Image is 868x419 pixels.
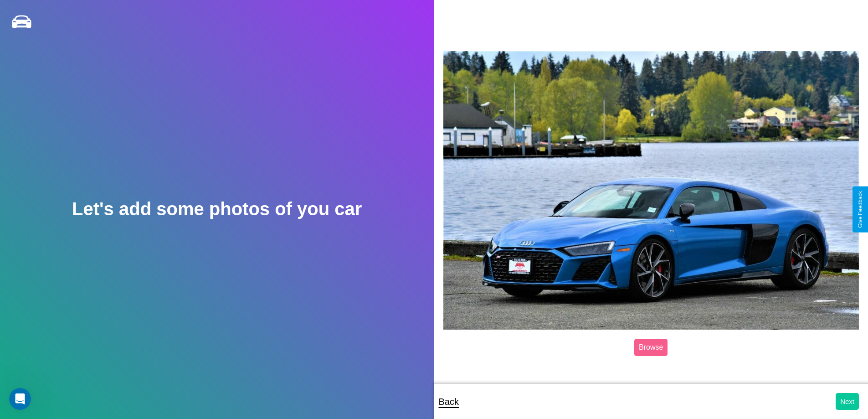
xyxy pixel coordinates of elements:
div: Give Feedback [857,191,863,228]
label: Browse [634,339,668,356]
p: Back [439,393,459,410]
img: posted [443,51,859,330]
h2: Let's add some photos of you car [72,199,362,219]
button: Next [836,393,859,410]
iframe: Intercom live chat [9,388,31,410]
